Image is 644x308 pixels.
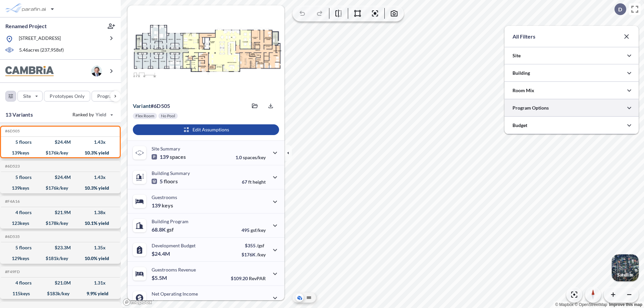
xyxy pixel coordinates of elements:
span: gsf [167,226,174,233]
a: Improve this map [609,302,642,307]
p: 5.46 acres ( 237,958 sf) [19,47,64,54]
p: Satellite [617,272,633,278]
a: OpenStreetMap [575,302,607,307]
h5: Click to copy the code [4,129,20,133]
span: keys [162,202,173,209]
p: Guestrooms Revenue [152,267,196,272]
p: Building Program [152,219,189,224]
span: Yield [96,111,107,118]
p: $5.5M [152,274,168,281]
span: spaces [170,153,186,160]
a: Mapbox [555,302,574,307]
p: Prototypes Only [50,93,85,100]
h5: Click to copy the code [4,234,20,239]
span: floors [164,178,178,185]
p: No Pool [161,113,175,119]
button: Site Plan [305,294,313,302]
p: Site [23,93,31,100]
p: 139 [152,153,186,160]
p: [STREET_ADDRESS] [19,35,61,43]
p: $2.5M [152,299,168,305]
span: /gsf [257,243,264,248]
button: Site [17,91,43,102]
p: Building [513,70,530,76]
p: 13 Variants [5,111,33,119]
p: Site [513,52,521,59]
p: Room Mix [513,87,534,94]
p: Site Summary [152,146,180,151]
h5: Click to copy the code [4,164,20,169]
p: 495 [241,227,266,233]
h5: Click to copy the code [4,269,20,274]
p: All Filters [513,33,535,41]
p: 45.0% [237,300,266,305]
p: 67 [242,179,266,185]
button: Prototypes Only [44,91,90,102]
h5: Click to copy the code [4,199,20,204]
button: Ranked by Yield [67,109,117,120]
button: Switcher ImageSatellite [612,254,639,281]
button: Program [92,91,128,102]
span: margin [251,300,266,305]
p: $355 [241,243,266,248]
p: D [618,6,622,12]
button: Edit Assumptions [133,124,279,135]
p: Development Budget [152,243,196,248]
p: $24.4M [152,250,171,257]
a: Mapbox homepage [123,298,152,306]
p: Guestrooms [152,194,177,200]
p: Net Operating Income [152,291,198,297]
p: $109.20 [231,275,266,281]
img: user logo [91,66,102,76]
span: ft [248,179,252,185]
span: RevPAR [249,275,266,281]
p: Edit Assumptions [193,126,229,133]
span: Variant [133,103,151,109]
p: # 6d505 [133,103,170,109]
p: Flex Room [136,113,154,119]
p: 139 [152,202,173,209]
p: Budget [513,122,527,129]
p: Renamed Project [5,22,47,30]
img: Switcher Image [612,254,639,281]
span: gsf/key [251,227,266,233]
span: /key [257,252,266,257]
span: spaces/key [243,155,266,160]
button: Aerial View [296,294,304,302]
img: BrandImage [5,66,54,76]
p: 5 [152,178,178,185]
p: Program [97,93,116,100]
p: 1.0 [235,155,266,160]
p: $176K [241,252,266,257]
span: height [253,179,266,185]
p: 68.8K [152,226,174,233]
p: Building Summary [152,170,190,176]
